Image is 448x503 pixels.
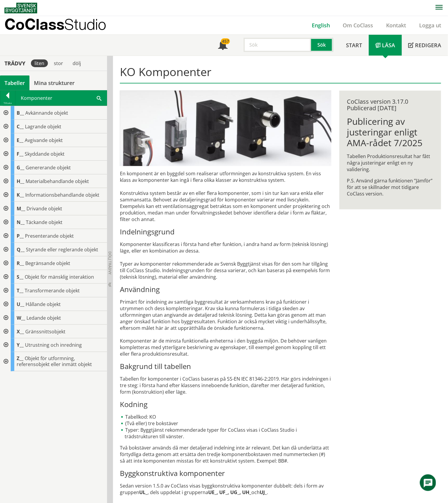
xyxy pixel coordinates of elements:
div: Tillbaka [0,101,15,105]
span: Sök i tabellen [97,95,101,101]
p: CoClass [4,21,106,28]
p: P.S. Använd gärna funktionen ”Jämför” för att se skillnader mot tidigare CoClass version. [347,177,433,197]
li: Typer: Byggtjänst rekommenderade typer för CoClass visas i CoClass Studio i trädstrukturen till v... [120,427,331,440]
span: Presenterande objekt [25,233,74,239]
span: Avgivande objekt [25,137,63,144]
a: Logga ut [413,22,448,29]
span: K__ [17,192,24,198]
button: Sök [311,38,333,52]
span: H__ [17,178,24,185]
span: G__ [17,164,24,171]
h1: KO Komponenter [120,65,441,83]
span: Materialbehandlande objekt [26,178,89,185]
h3: Kodning [120,400,331,409]
span: Dölj trädvy [107,251,112,275]
span: Gränssnittsobjekt [25,328,65,335]
span: C__ [17,123,24,130]
strong: UE_, UF_, UG_, UH_ [208,489,251,496]
a: 457 [212,35,234,56]
span: Informationsbehandlande objekt [25,192,99,198]
h3: Byggkonstruktiva komponenter [120,469,331,478]
span: Lagrande objekt [25,123,61,130]
span: X__ [17,328,24,335]
h3: Bakgrund till tabellen [120,362,331,371]
span: Begränsande objekt [25,260,70,267]
span: T__ [17,287,24,294]
li: Tabellkod: KO [120,414,331,420]
span: W__ [17,315,25,321]
div: dölj [69,59,84,67]
span: M__ [17,205,25,212]
span: Styrande eller reglerande objekt [26,246,98,253]
span: Läsa [382,42,395,49]
span: S__ [17,274,24,280]
input: Sök [244,38,311,52]
span: N__ [17,219,25,226]
div: Komponenter [15,91,107,105]
span: Objekt för utformning, referensobjekt eller inmätt objekt [17,355,92,368]
span: Objekt för mänsklig interaktion [25,274,94,280]
a: Mina strukturer [29,75,79,90]
span: Y__ [17,342,24,349]
a: CoClassStudio [4,16,119,34]
span: Redigera [415,42,441,49]
span: Studio [64,15,106,33]
span: Drivande objekt [26,205,62,212]
h1: Publicering av justeringar enligt AMA-rådet 7/2025 [347,116,433,148]
span: Start [346,42,362,49]
h3: Indelningsgrund [120,227,331,236]
span: Skyddande objekt [25,151,65,157]
a: Kontakt [380,22,413,29]
span: Q__ [17,246,25,253]
div: liten [31,59,48,67]
span: P__ [17,233,24,239]
span: E__ [17,137,24,144]
span: Transformerande objekt [25,287,80,294]
div: 457 [221,38,230,44]
span: Hållande objekt [26,301,61,308]
span: Ledande objekt [26,315,61,321]
span: Avkännande objekt [25,110,68,116]
div: stor [50,59,67,67]
span: R__ [17,260,24,267]
div: Trädvy [1,60,29,67]
span: Genererande objekt [26,164,71,171]
img: Svensk Byggtjänst [4,3,37,13]
h3: Användning [120,285,331,294]
span: U__ [17,301,24,308]
span: F__ [17,151,24,157]
li: (Två eller) tre bokstäver [120,420,331,427]
strong: UL_ [139,489,148,496]
span: Z__ [17,355,24,362]
span: Utrustning och inredning [25,342,82,349]
p: Tabellen Produktionsresultat har fått några justeringar enligt en ny validering. [347,153,433,173]
div: CoClass version 3.17.0 Publicerad [DATE] [347,98,433,111]
a: Om CoClass [336,22,380,29]
a: English [305,22,336,29]
a: Start [340,35,369,56]
strong: UJ_ [260,489,267,496]
span: Notifikationer [218,41,228,51]
img: pilotventiler.jpg [120,91,331,166]
span: B__ [17,110,24,116]
a: Läsa [369,35,402,56]
span: Täckande objekt [26,219,62,226]
a: Redigera [402,35,448,56]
